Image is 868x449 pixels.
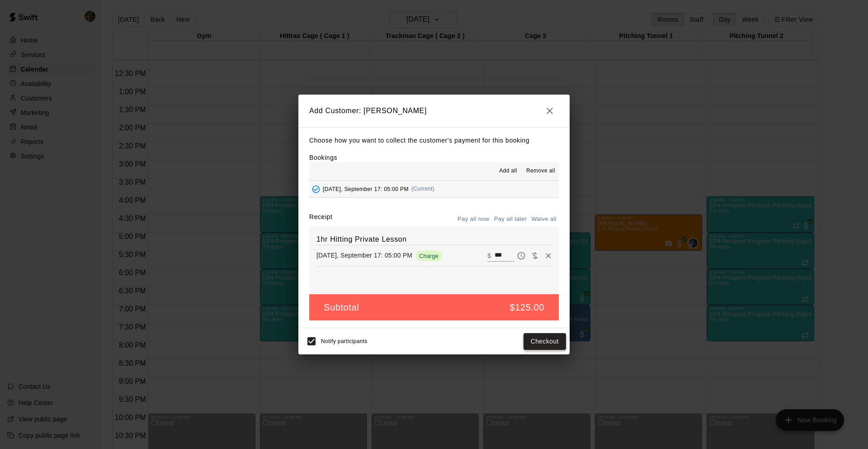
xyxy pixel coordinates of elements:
span: [DATE], September 17: 05:00 PM [323,186,409,192]
button: Remove [542,249,555,263]
p: [DATE], September 17: 05:00 PM [316,251,412,260]
button: Remove all [523,164,559,178]
h5: Subtotal [324,301,359,314]
button: Add all [494,164,523,178]
button: Checkout [524,333,566,350]
span: Remove all [526,167,555,176]
button: Added - Collect Payment [309,182,323,196]
span: Charge [415,253,442,259]
button: Added - Collect Payment[DATE], September 17: 05:00 PM(Current) [309,181,559,197]
span: (Current) [411,186,435,192]
button: Pay all later [492,212,529,226]
span: Waive payment [528,251,542,259]
p: $ [487,251,491,260]
span: Notify participants [321,339,368,345]
button: Waive all [529,212,559,226]
label: Bookings [309,154,337,161]
h5: $125.00 [510,301,545,314]
span: Add all [499,167,517,176]
span: Pay later [514,251,528,259]
label: Receipt [309,212,332,226]
h2: Add Customer: [PERSON_NAME] [298,95,570,127]
h6: 1hr Hitting Private Lesson [316,234,552,245]
button: Pay all now [455,212,492,226]
p: Choose how you want to collect the customer's payment for this booking [309,135,559,146]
